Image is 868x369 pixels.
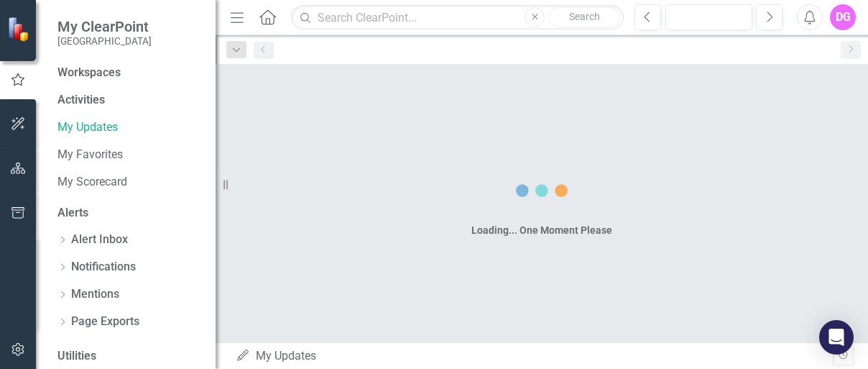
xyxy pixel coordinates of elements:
a: Alert Inbox [71,232,128,248]
div: Alerts [57,205,201,222]
div: Open Intercom Messenger [819,320,854,355]
a: My Favorites [57,147,201,163]
div: Utilities [57,348,201,365]
span: My ClearPoint [57,18,152,35]
a: My Updates [57,119,201,136]
a: My Scorecard [57,174,201,191]
small: [GEOGRAPHIC_DATA] [57,35,152,47]
a: Page Exports [71,314,139,330]
button: DG [830,4,856,30]
div: Loading... One Moment Please [471,223,612,237]
a: Mentions [71,286,119,303]
input: Search ClearPoint... [291,5,624,30]
div: Workspaces [57,65,121,81]
a: Notifications [71,259,136,275]
span: Search [569,11,600,22]
div: My Updates [236,348,833,365]
div: Activities [57,92,201,109]
img: ClearPoint Strategy [7,17,32,42]
button: Search [548,7,620,27]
